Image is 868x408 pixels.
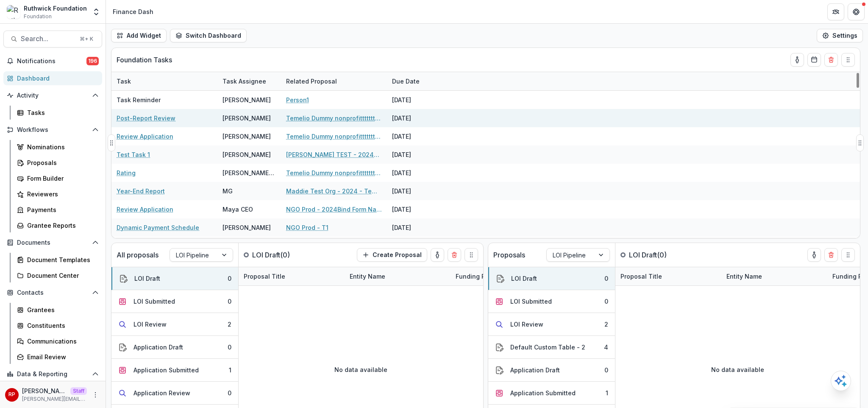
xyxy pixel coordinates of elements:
[3,367,102,381] button: Open Data & Reporting
[223,168,276,177] div: [PERSON_NAME] T1
[831,371,851,391] button: Open AI Assistant
[286,223,328,232] a: NGO Prod - T1
[841,53,855,67] button: Drag
[511,274,537,283] div: LOI Draft
[465,248,478,262] button: Drag
[604,274,608,283] div: 0
[488,359,615,382] button: Application Draft0
[3,54,102,68] button: Notifications196
[286,132,382,141] a: Temelio Dummy nonprofittttttttt a4 sda16s5d
[113,7,153,16] div: Finance Dash
[17,74,95,83] div: Dashboard
[111,313,238,336] button: LOI Review2
[604,343,608,352] div: 4
[27,221,95,230] div: Grantee Reports
[488,336,615,359] button: Default Custom Table - 24
[223,114,271,123] div: [PERSON_NAME]
[117,223,199,232] a: Dynamic Payment Schedule
[90,3,102,20] button: Open entity switcher
[488,290,615,313] button: LOI Submitted0
[134,274,160,283] div: LOI Draft
[90,390,100,400] button: More
[14,319,102,333] a: Constituents
[721,267,827,285] div: Entity Name
[27,255,95,264] div: Document Templates
[387,237,451,255] div: [DATE]
[14,187,102,201] a: Reviewers
[17,371,89,378] span: Data & Reporting
[606,388,608,397] div: 1
[629,250,693,260] p: LOI Draft ( 0 )
[228,388,231,397] div: 0
[117,150,150,159] a: Test Task 1
[387,127,451,145] div: [DATE]
[134,297,175,306] div: LOI Submitted
[3,89,102,102] button: Open Activity
[286,95,309,104] a: Person1
[228,274,231,283] div: 0
[17,92,89,99] span: Activity
[223,187,233,196] div: MG
[824,53,838,67] button: Delete card
[111,72,217,90] div: Task
[27,321,95,330] div: Constituents
[448,248,461,262] button: Delete card
[488,382,615,405] button: Application Submitted1
[431,248,444,262] button: toggle-assigned-to-me
[117,187,165,196] a: Year-End Report
[721,272,767,281] div: Entity Name
[3,71,102,85] a: Dashboard
[223,150,271,159] div: [PERSON_NAME]
[252,250,316,260] p: LOI Draft ( 0 )
[21,35,75,43] span: Search...
[357,248,427,262] button: Create Proposal
[22,386,67,395] p: [PERSON_NAME]
[387,218,451,237] div: [DATE]
[807,53,821,67] button: Calendar
[239,267,345,285] div: Proposal Title
[239,272,290,281] div: Proposal Title
[27,174,95,183] div: Form Builder
[615,267,721,285] div: Proposal Title
[229,366,231,374] div: 1
[387,72,451,90] div: Due Date
[387,77,425,86] div: Due Date
[451,267,514,285] div: Funding Requested
[3,123,102,137] button: Open Workflows
[109,6,157,18] nav: breadcrumb
[604,320,608,329] div: 2
[111,382,238,405] button: Application Review0
[111,267,238,290] button: LOI Draft0
[790,53,804,67] button: toggle-assigned-to-me
[286,205,382,214] a: NGO Prod - 2024Bind Form Name
[27,352,95,361] div: Email Review
[217,77,271,86] div: Task Assignee
[510,388,576,397] div: Application Submitted
[14,218,102,232] a: Grantee Reports
[27,108,95,117] div: Tasks
[27,158,95,167] div: Proposals
[223,223,271,232] div: [PERSON_NAME]
[117,95,161,104] p: Task Reminder
[108,134,115,151] button: Drag
[510,343,585,352] div: Default Custom Table - 2
[86,57,99,65] span: 196
[510,320,543,329] div: LOI Review
[24,4,87,13] div: Ruthwick Foundation
[488,267,615,290] button: LOI Draft0
[711,365,764,374] p: No data available
[14,334,102,348] a: Communications
[111,290,238,313] button: LOI Submitted0
[841,248,855,262] button: Drag
[24,13,52,20] span: Foundation
[387,145,451,164] div: [DATE]
[22,395,87,403] p: [PERSON_NAME][EMAIL_ADDRESS][DOMAIN_NAME]
[281,72,387,90] div: Related Proposal
[493,250,525,260] p: Proposals
[848,3,865,20] button: Get Help
[111,77,136,86] div: Task
[14,203,102,217] a: Payments
[345,267,451,285] div: Entity Name
[827,3,844,20] button: Partners
[345,272,390,281] div: Entity Name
